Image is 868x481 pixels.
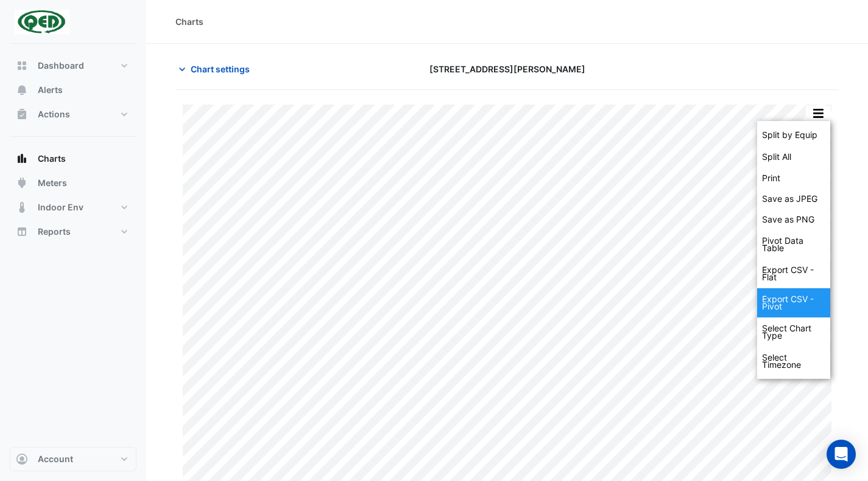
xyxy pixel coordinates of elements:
div: Open Intercom Messenger [827,440,856,469]
app-icon: Dashboard [16,60,28,72]
div: Select Timezone [757,347,830,376]
div: Save as PNG [757,209,830,230]
button: Dashboard [10,54,136,78]
app-icon: Charts [16,153,28,165]
div: Select Chart Type [757,317,830,347]
div: Charts [175,15,203,28]
img: Company Logo [15,10,69,34]
div: Pivot Data Table [757,230,830,259]
app-icon: Actions [16,108,28,120]
span: Alerts [38,84,63,96]
span: Account [38,453,73,465]
button: Reports [10,220,136,244]
button: Actions [10,102,136,126]
app-icon: Meters [16,177,28,189]
span: Indoor Env [38,201,83,213]
button: Charts [10,147,136,171]
span: Reports [38,226,71,238]
span: Dashboard [38,60,84,72]
span: Meters [38,177,67,189]
div: Save as JPEG [757,189,830,209]
button: Account [10,447,136,471]
button: Meters [10,171,136,195]
button: Indoor Env [10,195,136,220]
div: Each data series displayed its own chart, except alerts which are shown on top of non binary data... [757,146,830,168]
span: Chart settings [191,63,250,75]
app-icon: Alerts [16,84,28,96]
button: Alerts [10,78,136,102]
div: Export CSV - Flat [757,259,830,288]
div: Print [757,168,830,189]
button: Chart settings [175,58,258,80]
app-icon: Reports [16,226,28,238]
app-icon: Indoor Env [16,201,28,213]
span: [STREET_ADDRESS][PERSON_NAME] [429,63,585,75]
span: Charts [38,153,66,165]
div: Export CSV - Pivot [757,288,830,317]
span: Actions [38,108,70,120]
button: More Options [806,106,830,121]
div: Data series of the same equipment displayed on the same chart, except for binary data [757,124,830,146]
